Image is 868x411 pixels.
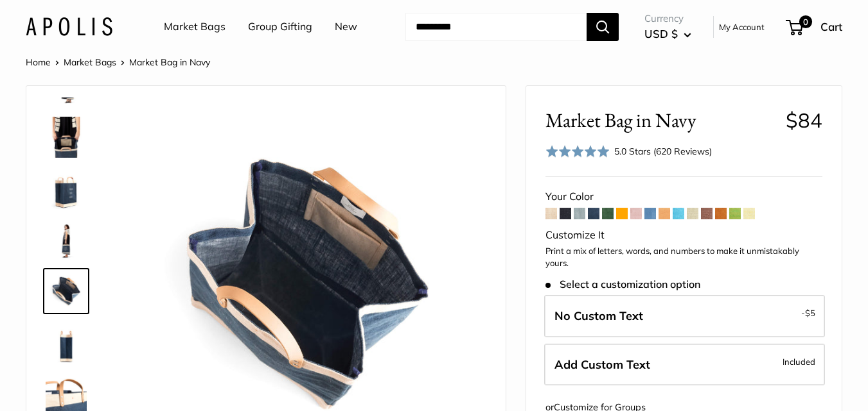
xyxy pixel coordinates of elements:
p: Print a mix of letters, words, and numbers to make it unmistakably yours. [545,245,822,270]
span: Currency [644,10,691,28]
div: 5.0 Stars (620 Reviews) [614,144,712,158]
span: - [801,305,815,321]
a: Market Bags [164,17,226,37]
div: 5.0 Stars (620 Reviews) [545,142,713,161]
a: Market Bags [64,56,116,68]
span: 0 [799,15,812,28]
a: My Account [719,19,765,35]
a: Market Bag in Navy [43,319,89,365]
div: Your Color [545,187,822,206]
button: USD $ [644,24,691,44]
span: Select a customization option [545,278,700,290]
img: Market Bag in Navy [46,219,87,260]
img: Market Bag in Navy [46,117,87,158]
img: Apolis [26,17,112,36]
a: New [335,17,357,37]
a: Market Bag in Navy [43,268,89,314]
span: Market Bag in Navy [129,56,210,68]
label: Add Custom Text [544,344,825,386]
a: Market Bag in Navy [43,114,89,160]
div: Customize It [545,226,822,245]
input: Search... [405,13,587,41]
span: $5 [805,308,815,318]
button: Search [587,13,619,41]
label: Leave Blank [544,295,825,337]
span: No Custom Text [554,308,643,323]
a: Market Bag in Navy [43,217,89,263]
span: Cart [820,20,842,33]
span: $84 [786,108,822,133]
span: Market Bag in Navy [545,108,776,132]
iframe: Sign Up via Text for Offers [10,362,137,401]
span: Add Custom Text [554,357,650,372]
img: Market Bag in Navy [46,322,87,363]
a: Home [26,56,51,68]
span: Included [783,354,815,369]
span: USD $ [644,27,678,40]
nav: Breadcrumb [26,54,210,71]
a: Market Bag in Navy [43,165,89,212]
a: Group Gifting [248,17,312,37]
img: Market Bag in Navy [46,168,87,209]
img: Market Bag in Navy [46,271,87,312]
a: 0 Cart [787,17,842,37]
